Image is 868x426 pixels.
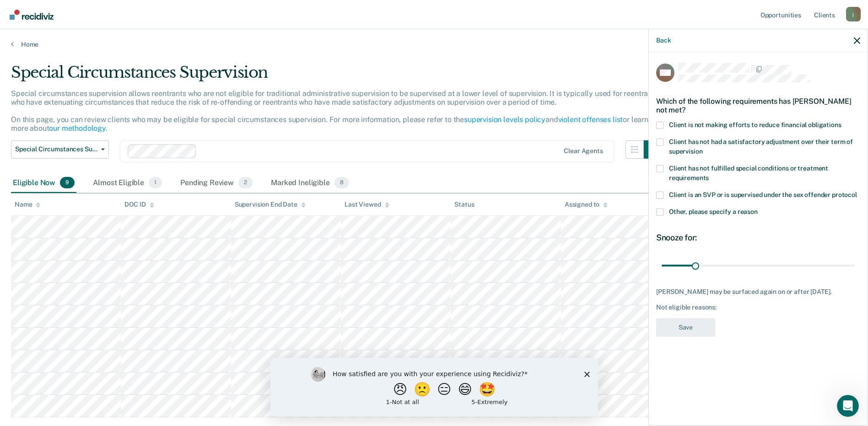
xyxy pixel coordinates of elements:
div: Not eligible reasons: [656,304,860,311]
a: supervision levels policy [464,115,545,124]
div: Special Circumstances Supervision [11,63,662,89]
iframe: Intercom live chat [837,395,859,417]
div: j [846,7,861,21]
a: our methodology [49,124,106,133]
span: Other, please specify a reason [669,208,758,215]
div: Status [454,201,474,208]
span: Client is not making efforts to reduce financial obligations [669,121,841,128]
button: Back [656,37,671,44]
div: Last Viewed [345,201,389,208]
div: Snooze for: [656,233,860,243]
span: Client has not fulfilled special conditions or treatment requirements [669,165,828,181]
div: Name [15,201,40,208]
a: Home [11,40,857,48]
span: Special Circumstances Supervision [15,145,97,153]
span: 2 [238,177,253,189]
span: 9 [60,177,75,189]
button: Save [656,318,715,337]
span: Client is an SVP or is supervised under the sex offender protocol [669,191,857,198]
div: [PERSON_NAME] may be surfaced again on or after [DATE]. [656,288,860,296]
img: Recidiviz [10,10,54,20]
span: 8 [334,177,349,189]
div: DOC ID [124,201,154,208]
div: Which of the following requirements has [PERSON_NAME] not met? [656,90,860,122]
div: Pending Review [178,173,254,193]
div: Assigned to [565,201,608,208]
button: Profile dropdown button [846,7,861,21]
div: Eligible Now [11,173,76,193]
span: Client has not had a satisfactory adjustment over their term of supervision [669,138,853,155]
p: Special circumstances supervision allows reentrants who are not eligible for traditional administ... [11,89,658,133]
iframe: Survey by Kim from Recidiviz [270,358,598,417]
div: Almost Eligible [91,173,164,193]
div: Clear agents [564,147,603,155]
a: violent offenses list [558,115,623,124]
div: Supervision End Date [235,201,306,208]
span: 1 [149,177,162,189]
div: Marked Ineligible [269,173,351,193]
